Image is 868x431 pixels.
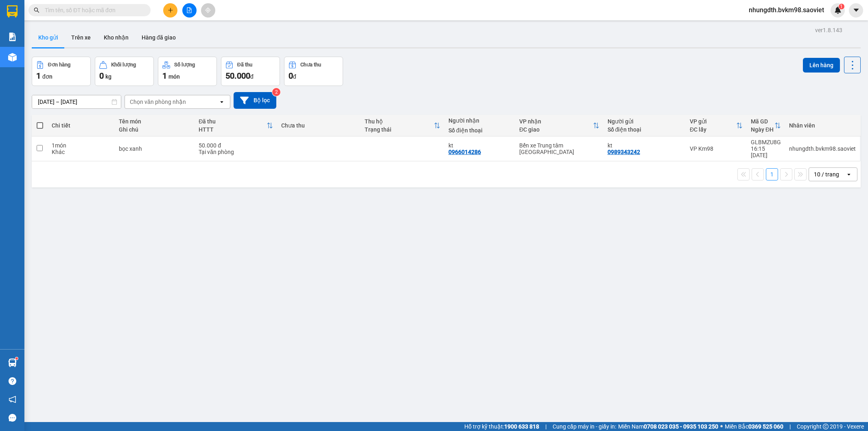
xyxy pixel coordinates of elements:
[751,145,781,158] div: 16:15 [DATE]
[225,71,250,81] span: 50.000
[99,71,104,81] span: 0
[608,126,682,133] div: Số điện thoại
[7,5,17,18] img: logo-vxr
[849,3,863,18] button: caret-down
[789,122,856,129] div: Nhân viên
[281,122,357,129] div: Chưa thu
[186,7,192,13] span: file-add
[789,145,856,152] div: nhungdth.bvkm98.saoviet
[163,3,177,18] button: plus
[8,53,17,62] img: warehouse-icon
[814,170,839,178] div: 10 / trang
[515,115,603,136] th: Toggle SortBy
[32,95,121,108] input: Select a date range.
[803,58,840,73] button: Lên hàng
[448,149,481,155] div: 0966014286
[272,88,280,96] sup: 2
[618,422,718,431] span: Miền Nam
[840,4,843,9] span: 1
[365,126,434,133] div: Trạng thái
[119,145,190,152] div: bọc xanh
[199,142,273,149] div: 50.000 đ
[748,423,783,430] strong: 0369 525 060
[545,422,547,431] span: |
[219,99,225,105] svg: open
[720,425,723,428] span: ⚪️
[448,117,511,124] div: Người nhận
[15,357,18,360] sup: 1
[751,139,781,145] div: GLBMZU8G
[250,73,254,80] span: đ
[8,358,17,367] img: warehouse-icon
[9,377,16,385] span: question-circle
[52,122,111,129] div: Chi tiết
[168,73,180,80] span: món
[119,126,190,133] div: Ghi chú
[751,118,774,125] div: Mã GD
[293,73,296,80] span: đ
[221,57,280,86] button: Đã thu50.000đ
[553,422,616,431] span: Cung cấp máy in - giấy in:
[195,115,277,136] th: Toggle SortBy
[846,171,852,178] svg: open
[853,7,860,14] span: caret-down
[644,423,718,430] strong: 0708 023 035 - 0935 103 250
[52,149,111,155] div: Khác
[111,62,136,68] div: Khối lượng
[839,4,844,9] sup: 1
[365,118,434,125] div: Thu hộ
[686,115,747,136] th: Toggle SortBy
[519,142,599,155] div: Bến xe Trung tâm [GEOGRAPHIC_DATA]
[234,92,276,109] button: Bộ lọc
[105,73,112,80] span: kg
[65,28,97,47] button: Trên xe
[690,118,736,125] div: VP gửi
[519,118,593,125] div: VP nhận
[690,126,736,133] div: ĐC lấy
[119,118,190,125] div: Tên món
[199,126,266,133] div: HTTT
[205,7,211,13] span: aim
[135,28,182,47] button: Hàng đã giao
[32,57,91,86] button: Đơn hàng1đơn
[289,71,293,81] span: 0
[361,115,444,136] th: Toggle SortBy
[725,422,783,431] span: Miền Bắc
[201,3,215,18] button: aim
[52,142,111,149] div: 1 món
[130,98,186,106] div: Chọn văn phòng nhận
[45,6,141,15] input: Tìm tên, số ĐT hoặc mã đơn
[97,28,135,47] button: Kho nhận
[448,142,511,149] div: kt
[199,149,273,155] div: Tại văn phòng
[608,118,682,125] div: Người gửi
[823,424,829,429] span: copyright
[519,126,593,133] div: ĐC giao
[182,3,197,18] button: file-add
[834,7,842,14] img: icon-new-feature
[36,71,41,81] span: 1
[95,57,154,86] button: Khối lượng0kg
[48,62,70,68] div: Đơn hàng
[815,26,842,35] div: ver 1.8.143
[608,142,682,149] div: kt
[690,145,743,152] div: VP Km98
[464,422,539,431] span: Hỗ trợ kỹ thuật:
[9,396,16,403] span: notification
[751,126,774,133] div: Ngày ĐH
[42,73,52,80] span: đơn
[162,71,167,81] span: 1
[168,7,173,13] span: plus
[199,118,266,125] div: Đã thu
[747,115,785,136] th: Toggle SortBy
[237,62,252,68] div: Đã thu
[284,57,343,86] button: Chưa thu0đ
[789,422,791,431] span: |
[448,127,511,134] div: Số điện thoại
[34,7,39,13] span: search
[766,168,778,180] button: 1
[174,62,195,68] div: Số lượng
[608,149,640,155] div: 0989343242
[742,5,831,15] span: nhungdth.bvkm98.saoviet
[158,57,217,86] button: Số lượng1món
